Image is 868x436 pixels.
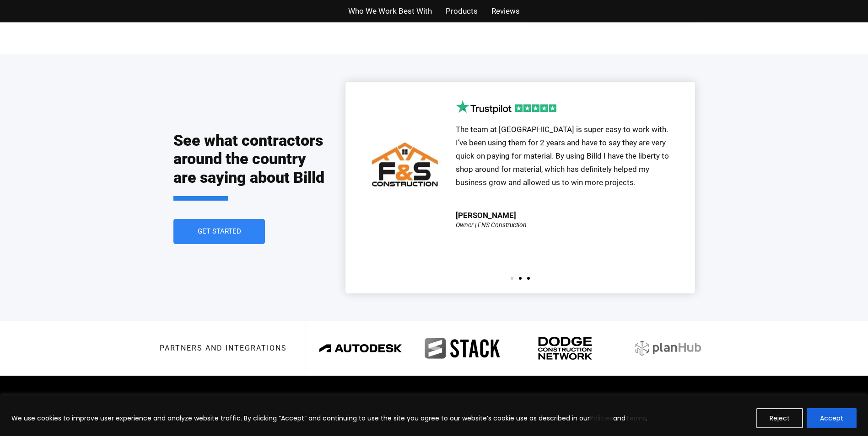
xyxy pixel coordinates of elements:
a: Who We Work Best With [348,5,432,18]
p: We use cookies to improve user experience and analyze website traffic. By clicking “Accept” and c... [11,413,647,424]
div: [PERSON_NAME] [456,212,516,219]
h2: See what contractors around the country are saying about Billd [173,131,327,201]
span: Go to slide 1 [511,277,513,280]
h3: Partners and integrations [160,345,287,352]
button: Accept [807,408,857,428]
a: Products [446,5,478,18]
a: Policies [590,414,613,423]
span: The team at [GEOGRAPHIC_DATA] is super easy to work with. I’ve been using them for 2 years and ha... [456,125,669,187]
div: 2 / 3 [359,100,681,267]
span: Go to slide 3 [527,277,530,280]
a: Reviews [491,5,520,18]
div: Owner | FNS Construction [456,222,527,228]
span: Get Started [197,228,241,235]
a: Terms [625,414,646,423]
span: Go to slide 2 [519,277,522,280]
a: Get Started [173,219,265,244]
button: Reject [756,408,803,428]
